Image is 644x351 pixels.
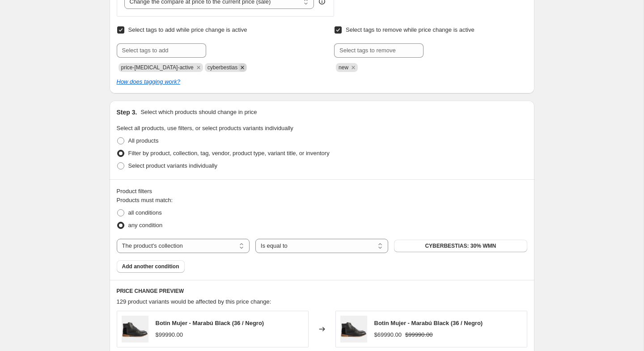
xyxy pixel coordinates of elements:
span: price-change-job-active [121,64,194,71]
div: $99990.00 [156,330,183,339]
span: Botin Mujer - Marabú Black (36 / Negro) [156,320,264,326]
span: All products [128,137,159,144]
span: Select tags to add while price change is active [128,26,247,33]
span: CYBERBESTIAS: 30% WMN [425,242,496,250]
input: Select tags to remove [334,43,424,58]
p: Select which products should change in price [140,108,257,117]
a: How does tagging work? [117,78,180,85]
span: any condition [128,222,163,228]
button: Remove new [349,63,357,72]
h6: PRICE CHANGE PREVIEW [117,288,527,295]
div: Product filters [117,187,527,196]
span: Add another condition [122,263,179,270]
span: all conditions [128,209,162,216]
span: cyberbestias [208,64,237,71]
span: Select all products, use filters, or select products variants individually [117,125,293,131]
button: Remove price-change-job-active [195,63,203,72]
span: Products must match: [117,197,173,203]
button: Add another condition [117,260,185,273]
span: Select tags to remove while price change is active [346,26,475,33]
strike: $99990.00 [405,330,432,339]
input: Select tags to add [117,43,206,58]
div: $69990.00 [374,330,402,339]
span: Botin Mujer - Marabú Black (36 / Negro) [374,320,483,326]
button: CYBERBESTIAS: 30% WMN [394,240,527,252]
h2: Step 3. [117,108,137,117]
button: Remove cyberbestias [238,63,246,72]
img: botin-mujer-marabu-black-bestias-374546_80x.jpg [340,316,367,343]
span: new [339,64,348,71]
span: Filter by product, collection, tag, vendor, product type, variant title, or inventory [128,150,330,156]
span: 129 product variants would be affected by this price change: [117,298,271,305]
span: Select product variants individually [128,162,217,169]
img: botin-mujer-marabu-black-bestias-374546_80x.jpg [122,316,148,343]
